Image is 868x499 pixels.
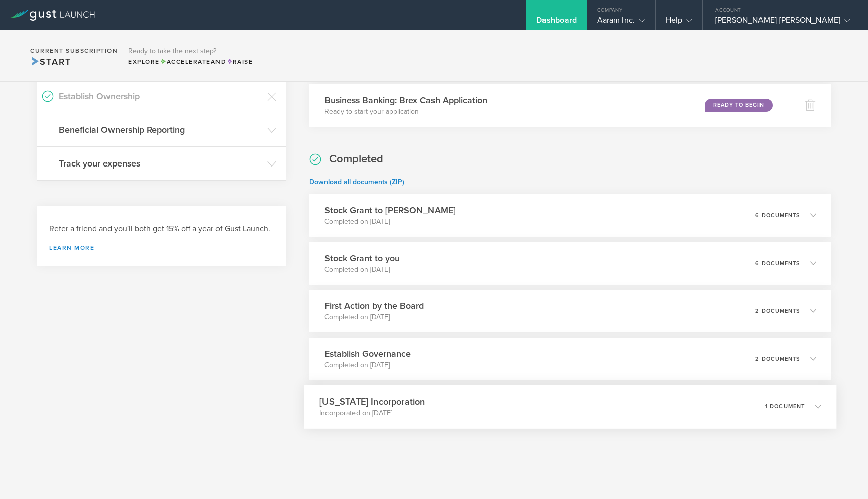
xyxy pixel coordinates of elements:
[226,58,253,65] span: Raise
[755,308,800,314] p: 2 documents
[324,107,487,117] p: Ready to start your application
[49,245,274,251] a: Learn more
[755,261,800,266] p: 6 documents
[324,360,411,370] p: Completed on [DATE]
[715,15,850,30] div: [PERSON_NAME] [PERSON_NAME]
[324,94,487,107] h3: Business Banking: Brex Cash Application
[30,56,71,67] span: Start
[160,58,227,65] span: and
[324,265,400,275] p: Completed on [DATE]
[324,299,424,312] h3: First Action by the Board
[324,217,456,227] p: Completed on [DATE]
[755,356,800,362] p: 2 documents
[123,40,258,71] div: Ready to take the next step?ExploreAccelerateandRaise
[818,451,868,499] iframe: Chat Widget
[309,84,789,127] div: Business Banking: Brex Cash ApplicationReady to start your applicationReady to Begin
[319,395,425,408] h3: [US_STATE] Incorporation
[597,15,645,30] div: Aaram Inc.
[755,213,800,218] p: 6 documents
[59,123,262,136] h3: Beneficial Ownership Reporting
[319,408,425,418] p: Incorporated on [DATE]
[536,15,577,30] div: Dashboard
[324,204,456,217] h3: Stock Grant to [PERSON_NAME]
[666,15,692,30] div: Help
[324,252,400,265] h3: Stock Grant to you
[324,347,411,360] h3: Establish Governance
[49,223,274,235] h3: Refer a friend and you'll both get 15% off a year of Gust Launch.
[329,152,383,167] h2: Completed
[128,57,253,66] div: Explore
[324,312,424,322] p: Completed on [DATE]
[765,403,805,409] p: 1 document
[128,48,253,55] h3: Ready to take the next step?
[160,58,211,65] span: Accelerate
[705,99,773,112] div: Ready to Begin
[30,48,118,54] h2: Current Subscription
[59,157,262,170] h3: Track your expenses
[309,178,404,186] a: Download all documents (ZIP)
[59,90,262,103] h3: Establish Ownership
